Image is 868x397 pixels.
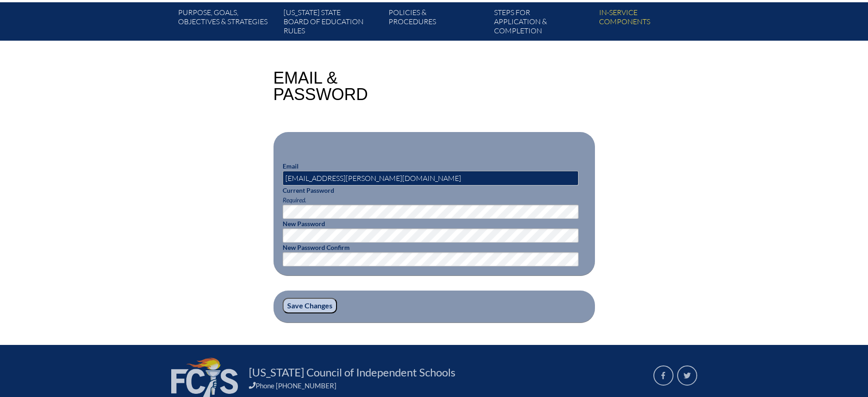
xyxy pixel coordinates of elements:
[283,220,325,228] label: New Password
[283,196,306,204] span: Required.
[490,6,595,41] a: Steps forapplication & completion
[283,243,350,251] label: New Password Confirm
[283,298,337,313] input: Save Changes
[280,6,385,41] a: [US_STATE] StateBoard of Education rules
[283,186,334,194] label: Current Password
[283,162,299,170] label: Email
[385,6,490,41] a: Policies &Procedures
[245,365,459,380] a: [US_STATE] Council of Independent Schools
[174,6,279,41] a: Purpose, goals,objectives & strategies
[595,6,700,41] a: In-servicecomponents
[274,70,368,103] h1: Email & Password
[249,381,642,390] div: Phone [PHONE_NUMBER]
